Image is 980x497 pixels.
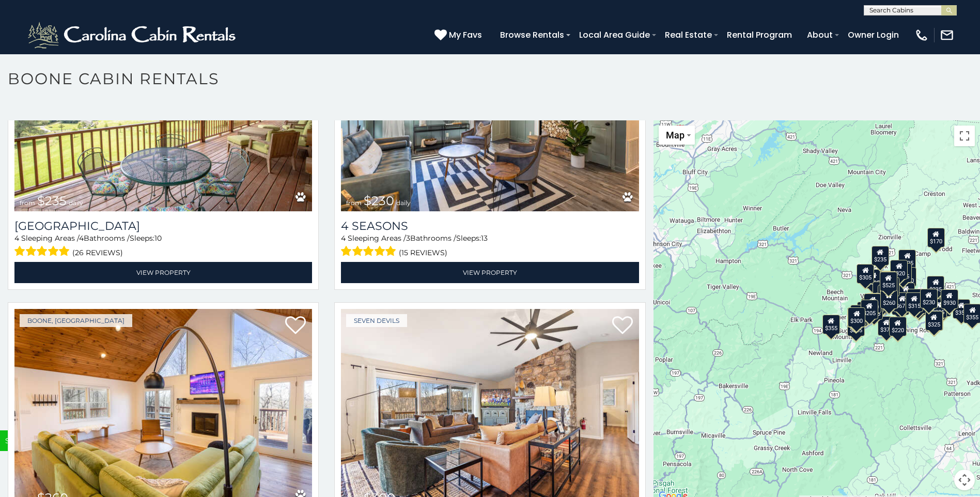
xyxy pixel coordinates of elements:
[341,233,639,259] div: Sleeping Areas / Bathrooms / Sleeps:
[449,28,482,41] span: My Favs
[907,289,925,308] div: $260
[926,311,943,331] div: $350
[865,300,883,320] div: $275
[341,234,346,243] span: 4
[612,315,633,337] a: Add to favorites
[857,264,874,284] div: $305
[843,26,904,44] a: Owner Login
[880,272,897,291] div: $525
[26,20,240,51] img: White-1-2.png
[79,234,84,243] span: 4
[941,289,958,309] div: $930
[953,299,970,319] div: $355
[495,26,569,44] a: Browse Rentals
[880,271,897,291] div: $360
[898,250,916,269] div: $525
[666,130,685,141] span: Map
[14,219,312,233] a: [GEOGRAPHIC_DATA]
[20,199,35,207] span: from
[927,228,944,247] div: $170
[822,315,840,334] div: $355
[481,234,488,243] span: 13
[920,289,938,308] div: $230
[72,246,123,259] span: (26 reviews)
[285,315,306,337] a: Add to favorites
[893,292,911,312] div: $675
[364,193,394,208] span: $230
[14,219,312,233] h3: Sleepy Valley Hideaway
[406,234,410,243] span: 3
[860,300,878,319] div: $205
[37,193,67,208] span: $235
[14,233,312,259] div: Sleeping Areas / Bathrooms / Sleeps:
[925,311,942,331] div: $325
[877,316,895,336] div: $375
[346,199,362,207] span: from
[914,28,929,42] img: phone-regular-white.png
[399,246,447,259] span: (15 reviews)
[906,292,923,312] div: $315
[880,289,898,309] div: $260
[20,314,132,327] a: Boone, [GEOGRAPHIC_DATA]
[873,282,890,301] div: $410
[890,260,908,279] div: $320
[434,28,485,42] a: My Favs
[660,26,717,44] a: Real Estate
[864,293,881,313] div: $230
[154,234,162,243] span: 10
[850,305,868,324] div: $305
[940,28,954,42] img: mail-regular-white.png
[396,199,411,207] span: daily
[954,126,975,146] button: Toggle fullscreen view
[889,317,907,336] div: $220
[847,307,865,327] div: $315
[574,26,655,44] a: Local Area Guide
[929,299,947,318] div: $295
[878,285,895,304] div: $451
[871,246,889,266] div: $235
[69,199,83,207] span: daily
[927,276,944,296] div: $235
[659,126,695,145] button: Change map style
[882,277,899,297] div: $210
[14,234,19,243] span: 4
[341,219,639,233] a: 4 Seasons
[346,314,407,327] a: Seven Devils
[722,26,797,44] a: Rental Program
[14,262,312,283] a: View Property
[848,307,865,327] div: $300
[802,26,838,44] a: About
[954,470,975,490] button: Map camera controls
[341,262,639,283] a: View Property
